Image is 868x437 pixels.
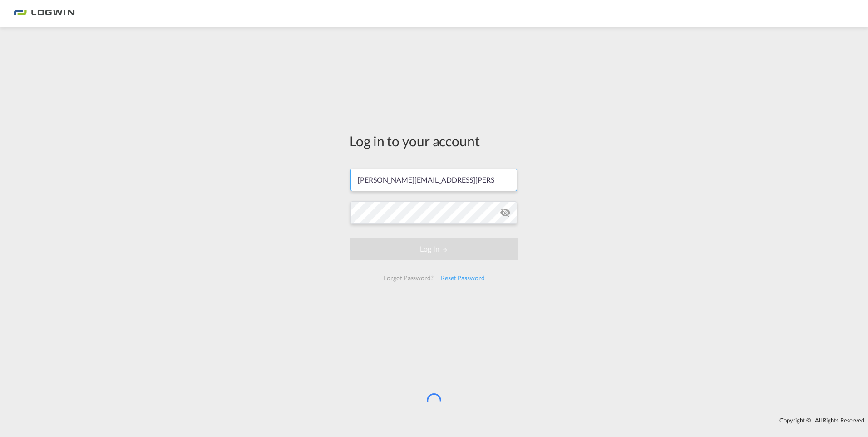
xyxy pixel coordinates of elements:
[437,270,488,286] div: Reset Password
[380,270,437,286] div: Forgot Password?
[350,238,518,260] button: LOGIN
[350,169,517,191] input: Enter email/phone number
[500,207,511,218] md-icon: icon-eye-off
[14,4,75,24] img: bc73a0e0d8c111efacd525e4c8ad7d32.png
[350,131,518,150] div: Log in to your account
